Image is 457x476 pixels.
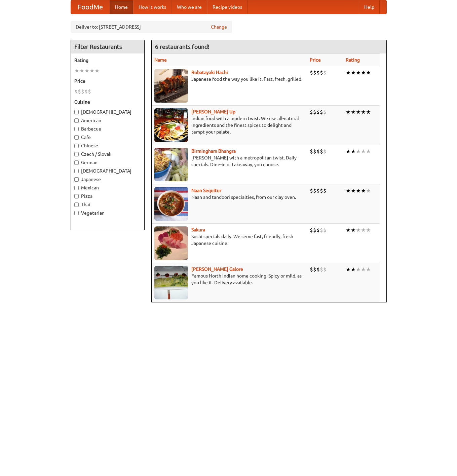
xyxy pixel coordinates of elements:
[356,266,361,273] li: ★
[351,69,356,76] li: ★
[346,57,360,63] a: Rating
[313,148,316,155] li: $
[74,57,141,64] h5: Rating
[310,266,313,273] li: $
[74,135,79,140] input: Cafe
[154,154,305,168] p: [PERSON_NAME] with a metropolitan twist. Daily specials. Dine-in or takeaway, you choose.
[154,266,188,299] img: currygalore.jpg
[154,57,167,63] a: Name
[366,108,371,116] li: ★
[154,194,305,200] p: Naan and tandoori specialties, from our clay oven.
[361,148,366,155] li: ★
[320,226,323,234] li: $
[74,177,79,182] input: Japanese
[84,88,88,95] li: $
[316,69,320,76] li: $
[313,108,316,116] li: $
[74,118,79,123] input: American
[316,187,320,194] li: $
[78,88,81,95] li: $
[320,266,323,273] li: $
[351,108,356,116] li: ★
[71,0,110,14] a: FoodMe
[154,108,188,142] img: curryup.jpg
[310,57,321,63] a: Price
[351,187,356,194] li: ★
[356,108,361,116] li: ★
[172,0,207,14] a: Who we are
[191,70,228,75] a: Robatayaki Hachi
[110,0,133,14] a: Home
[94,67,100,74] li: ★
[191,148,236,154] a: Birmingham Bhangra
[74,201,141,208] label: Thai
[74,169,79,173] input: [DEMOGRAPHIC_DATA]
[310,148,313,155] li: $
[74,127,79,131] input: Barbecue
[84,67,89,74] li: ★
[207,0,247,14] a: Recipe videos
[316,226,320,234] li: $
[74,88,78,95] li: $
[74,168,141,174] label: [DEMOGRAPHIC_DATA]
[320,108,323,116] li: $
[346,148,351,155] li: ★
[74,142,141,149] label: Chinese
[81,88,84,95] li: $
[366,266,371,273] li: ★
[356,69,361,76] li: ★
[154,233,305,247] p: Sushi specials daily. We serve fast, friendly, fresh Japanese cuisine.
[346,69,351,76] li: ★
[320,148,323,155] li: $
[366,226,371,234] li: ★
[346,187,351,194] li: ★
[359,0,380,14] a: Help
[74,67,79,74] li: ★
[356,148,361,155] li: ★
[74,117,141,124] label: American
[310,226,313,234] li: $
[313,226,316,234] li: $
[310,69,313,76] li: $
[88,88,91,95] li: $
[361,226,366,234] li: ★
[74,159,141,166] label: German
[74,186,79,190] input: Mexican
[191,266,243,272] a: [PERSON_NAME] Galore
[154,76,305,82] p: Japanese food the way you like it. Fast, fresh, grilled.
[154,226,188,260] img: sakura.jpg
[74,193,141,199] label: Pizza
[79,67,84,74] li: ★
[74,151,141,157] label: Czech / Slovak
[133,0,172,14] a: How it works
[74,210,141,216] label: Vegetarian
[74,134,141,141] label: Cafe
[361,187,366,194] li: ★
[191,227,205,232] a: Sakura
[361,108,366,116] li: ★
[74,160,79,165] input: German
[323,69,327,76] li: $
[356,187,361,194] li: ★
[323,187,327,194] li: $
[316,108,320,116] li: $
[323,148,327,155] li: $
[74,99,141,105] h5: Cuisine
[74,203,79,207] input: Thai
[323,108,327,116] li: $
[361,69,366,76] li: ★
[74,184,141,191] label: Mexican
[74,109,141,115] label: [DEMOGRAPHIC_DATA]
[71,40,144,53] h4: Filter Restaurants
[191,188,221,193] a: Naan Sequitur
[155,43,210,50] ng-pluralize: 6 restaurants found!
[316,266,320,273] li: $
[310,187,313,194] li: $
[154,187,188,221] img: naansequitur.jpg
[74,125,141,132] label: Barbecue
